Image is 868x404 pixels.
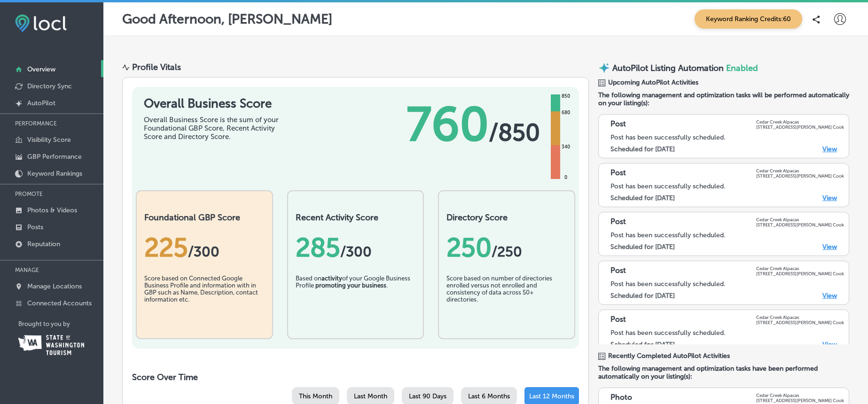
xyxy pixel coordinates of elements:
div: Post has been successfully scheduled. [610,329,844,337]
a: View [822,292,837,300]
p: Connected Accounts [27,299,92,307]
p: Keyword Rankings [27,170,82,178]
span: The following management and optimization tasks will be performed automatically on your listing(s): [598,91,849,107]
p: Brought to you by [18,320,103,327]
p: Cedar Creek Alpacas [756,217,844,222]
p: [STREET_ADDRESS][PERSON_NAME] Cook [756,398,844,403]
p: [STREET_ADDRESS][PERSON_NAME] Cook [756,320,844,325]
p: Cedar Creek Alpacas [756,266,844,271]
p: Post [610,217,626,227]
img: Washington Tourism [18,335,84,355]
a: View [822,145,837,153]
p: Photos & Videos [27,206,77,214]
div: 285 [296,232,416,263]
b: promoting your business [315,282,386,289]
p: Post [610,315,626,325]
p: Post [610,266,626,276]
span: Upcoming AutoPilot Activities [608,78,698,86]
div: Score based on Connected Google Business Profile and information with in GBP such as Name, Descri... [144,275,265,322]
p: Reputation [27,240,60,248]
span: The following management and optimization tasks have been performed automatically on your listing... [598,365,849,381]
div: Post has been successfully scheduled. [610,182,844,190]
div: 340 [560,143,572,151]
span: Keyword Ranking Credits: 60 [695,9,802,29]
img: fda3e92497d09a02dc62c9cd864e3231.png [15,15,67,32]
p: Cedar Creek Alpacas [756,168,844,173]
p: Posts [27,223,43,231]
div: Score based on number of directories enrolled versus not enrolled and consistency of data across ... [446,275,567,322]
h2: Directory Score [446,212,567,223]
p: Cedar Creek Alpacas [756,393,844,398]
a: View [822,341,837,349]
label: Scheduled for [DATE] [610,292,675,300]
div: Based on of your Google Business Profile . [296,275,416,322]
div: Overall Business Score is the sum of your Foundational GBP Score, Recent Activity Score and Direc... [144,116,285,141]
span: Last 90 Days [409,392,446,400]
div: Post has been successfully scheduled. [610,280,844,288]
p: [STREET_ADDRESS][PERSON_NAME] Cook [756,271,844,276]
h2: Recent Activity Score [296,212,416,223]
span: This Month [299,392,332,400]
img: autopilot-icon [598,62,610,74]
div: 250 [446,232,567,263]
div: 680 [560,109,572,117]
p: GBP Performance [27,153,82,161]
p: [STREET_ADDRESS][PERSON_NAME] Cook [756,124,844,130]
p: Visibility Score [27,136,71,144]
p: Cedar Creek Alpacas [756,119,844,124]
h2: Foundational GBP Score [144,212,265,223]
span: Recently Completed AutoPilot Activities [608,352,730,360]
label: Scheduled for [DATE] [610,243,675,251]
span: 760 [407,96,489,153]
p: Post [610,119,626,130]
span: Last 6 Months [468,392,510,400]
p: AutoPilot [27,99,55,107]
div: Profile Vitals [132,62,181,72]
div: Post has been successfully scheduled. [610,231,844,239]
p: Directory Sync [27,82,72,90]
p: Manage Locations [27,282,82,290]
label: Scheduled for [DATE] [610,194,675,202]
p: AutoPilot Listing Automation [612,63,724,73]
span: / 300 [188,243,219,260]
p: Overview [27,65,55,73]
p: Cedar Creek Alpacas [756,315,844,320]
p: [STREET_ADDRESS][PERSON_NAME] Cook [756,173,844,179]
p: Good Afternoon, [PERSON_NAME] [122,11,332,27]
div: 850 [560,93,572,100]
span: Last Month [354,392,387,400]
span: Enabled [726,63,758,73]
label: Scheduled for [DATE] [610,145,675,153]
b: activity [321,275,342,282]
p: [STREET_ADDRESS][PERSON_NAME] Cook [756,222,844,227]
p: Photo [610,393,632,403]
p: Post [610,168,626,179]
h2: Score Over Time [132,372,579,382]
div: 0 [563,174,569,181]
div: 225 [144,232,265,263]
span: / 850 [489,118,540,147]
span: /300 [340,243,372,260]
div: Post has been successfully scheduled. [610,133,844,141]
a: View [822,194,837,202]
span: /250 [492,243,522,260]
a: View [822,243,837,251]
label: Scheduled for [DATE] [610,341,675,349]
span: Last 12 Months [529,392,574,400]
h1: Overall Business Score [144,96,285,111]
